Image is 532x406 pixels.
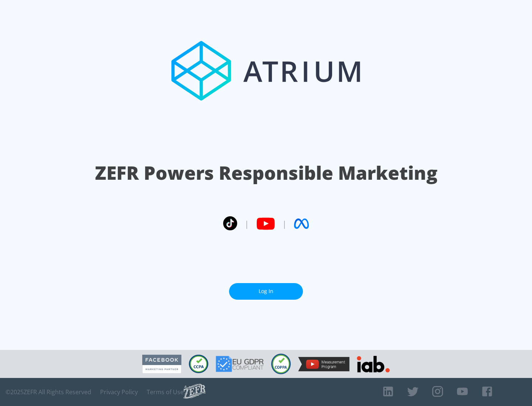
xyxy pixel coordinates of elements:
img: COPPA Compliant [271,354,291,374]
span: | [245,218,249,229]
span: © 2025 ZEFR All Rights Reserved [6,388,91,396]
a: Privacy Policy [100,388,138,396]
span: | [282,218,287,229]
img: Facebook Marketing Partner [142,355,181,374]
h1: ZEFR Powers Responsible Marketing [95,160,437,186]
img: CCPA Compliant [189,355,208,373]
a: Log In [229,283,303,300]
a: Terms of Use [147,388,184,396]
img: YouTube Measurement Program [298,357,349,371]
img: GDPR Compliant [216,356,264,372]
img: IAB [357,356,390,372]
